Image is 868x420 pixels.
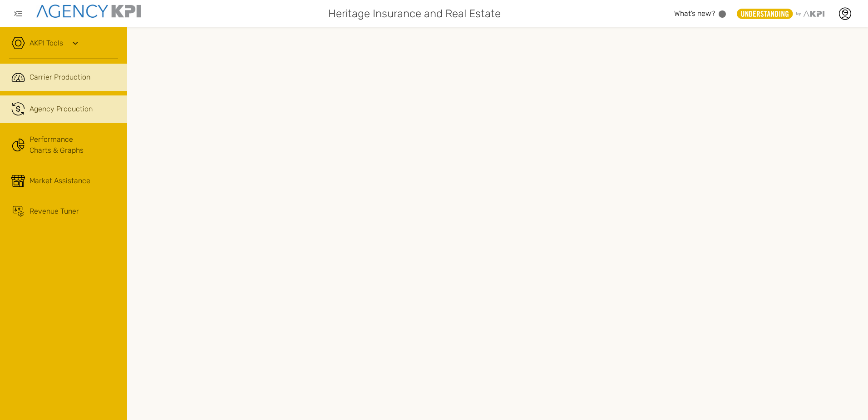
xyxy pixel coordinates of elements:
[30,175,90,186] span: Market Assistance
[36,5,141,18] img: agencykpi-logo-550x69-2d9e3fa8.png
[30,104,93,115] span: Agency Production
[328,5,501,22] span: Heritage Insurance and Real Estate
[674,9,715,18] span: What’s new?
[30,206,79,217] span: Revenue Tuner
[30,72,90,83] span: Carrier Production
[30,38,63,49] a: AKPI Tools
